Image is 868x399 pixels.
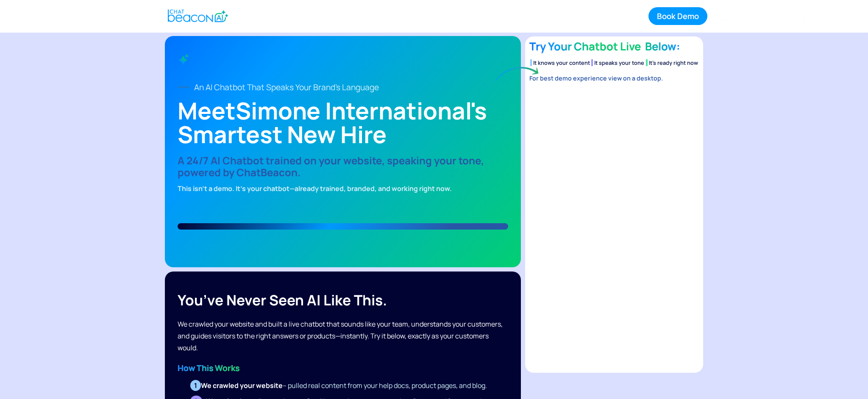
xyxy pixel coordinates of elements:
a: Book Demo [648,7,707,25]
div: Book Demo [657,11,699,22]
li: It knows your content [530,59,590,66]
strong: This isn’t a demo. It’s your chatbot—already trained, branded, and working right now. [178,184,452,193]
h4: Try Your Chatbot Live Below: [529,38,699,55]
div: For best demo experience view on a desktop. [529,70,699,84]
strong: Simone International [236,94,470,127]
div: ‍ [178,362,508,374]
strong: We crawled your website [201,381,283,390]
strong: A 24/7 AI Chatbot trained on your website, speaking your tone, powered by ChatBeacon. [178,153,484,179]
li: It speaks your tone [591,59,644,66]
li: – pulled real content from your help docs, product pages, and blog. [186,379,508,392]
strong: How This Works [178,363,239,374]
li: It’s ready right now [646,59,698,66]
strong: You’ve never seen AI like this. [178,290,387,310]
h1: Meet 's Smartest New Hire [178,99,508,146]
strong: An AI Chatbot That Speaks Your Brand's Language [194,82,379,93]
img: Line [178,87,190,87]
div: We crawled your website and built a live chatbot that sounds like your team, understands your cus... [178,318,508,354]
a: home [161,6,233,26]
strong: 1 [194,381,197,390]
